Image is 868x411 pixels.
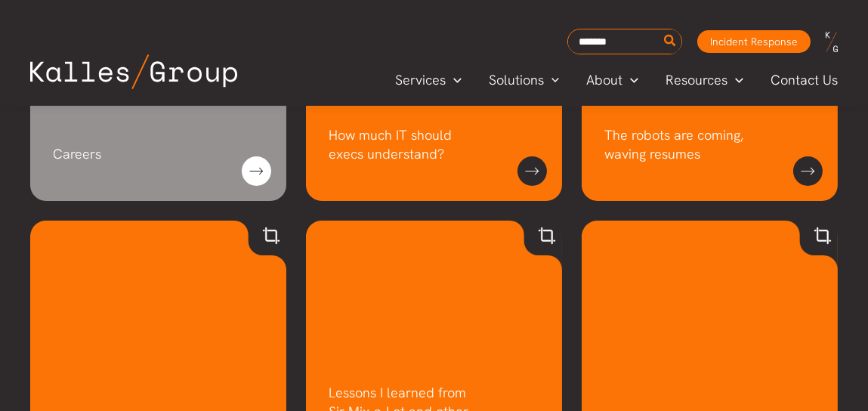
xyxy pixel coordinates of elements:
img: Kalles Group [30,54,237,89]
a: SolutionsMenu Toggle [475,69,573,91]
span: Contact Us [771,69,838,91]
span: Menu Toggle [727,69,743,91]
h5: The robots are coming, waving resumes [604,125,800,163]
span: Solutions [489,69,544,91]
h5: Careers [53,144,249,163]
span: Services [395,69,446,91]
span: Menu Toggle [446,69,462,91]
button: Search [661,29,680,54]
a: AboutMenu Toggle [573,69,652,91]
a: Contact Us [757,69,853,91]
a: ServicesMenu Toggle [381,69,475,91]
span: Menu Toggle [622,69,638,91]
h5: How much IT should execs understand? [329,125,524,163]
span: Menu Toggle [544,69,560,91]
span: About [586,69,622,91]
nav: Primary Site Navigation [381,67,853,92]
span: Resources [666,69,727,91]
a: ResourcesMenu Toggle [652,69,757,91]
a: Incident Response [697,30,811,53]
